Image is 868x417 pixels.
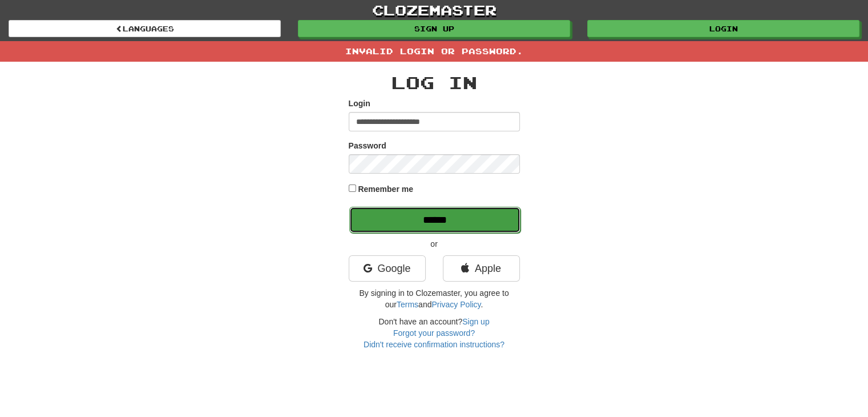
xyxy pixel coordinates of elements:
a: Privacy Policy [431,300,481,309]
a: Sign up [298,20,570,37]
label: Remember me [358,183,413,195]
a: Terms [397,300,418,309]
a: Login [587,20,859,37]
label: Password [349,140,386,151]
a: Apple [443,255,520,282]
a: Forgot your password? [393,328,475,338]
a: Languages [9,20,281,37]
a: Sign up [462,317,489,326]
a: Google [349,255,426,282]
div: Don't have an account? [349,316,520,350]
p: or [349,238,520,250]
h2: Log In [349,73,520,92]
label: Login [349,98,370,109]
p: By signing in to Clozemaster, you agree to our and . [349,287,520,310]
a: Didn't receive confirmation instructions? [364,340,504,349]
